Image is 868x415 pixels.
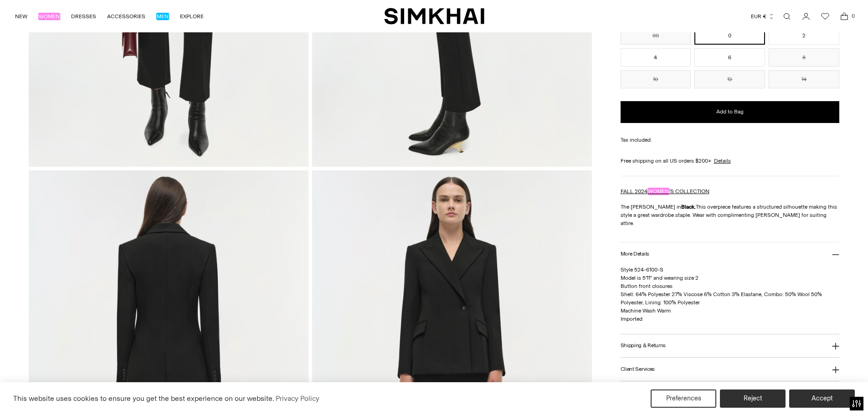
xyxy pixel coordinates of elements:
p: The [PERSON_NAME] in This overpiece features a structured silhouette making this style a great wa... [621,203,840,227]
button: Client Services [621,358,840,381]
a: FALL 2024WOMEN'S COLLECTION [621,188,709,195]
button: 10 [621,70,691,88]
a: ACCESSORIES [107,6,145,26]
button: 0 [694,26,765,45]
button: 4 [621,48,691,67]
span: Style 524-6100-S Model is 5'11" and wearing size 2 Button front closures Shell: 64% Polyester 27%... [621,266,822,322]
button: Add to Bag [621,101,840,123]
span: Add to Bag [716,108,744,116]
a: EXPLORE [180,6,204,26]
a: Wishlist [816,7,834,26]
em: WOMEN [647,188,669,195]
a: Privacy Policy (opens in a new tab) [274,392,321,405]
a: DRESSES [71,6,96,26]
strong: Black. [681,204,696,210]
button: Accept [789,389,855,408]
a: Details [714,157,731,165]
h3: More Details [621,251,649,257]
a: MEN [156,6,169,26]
button: Reject [720,389,786,408]
button: 12 [694,70,765,88]
a: Go to the account page [797,7,815,26]
h3: Client Services [621,366,655,372]
button: Preferences [651,389,716,408]
div: Tax included. [621,136,840,144]
a: NEW [15,6,27,26]
button: 2 [769,26,839,45]
button: More Details [621,242,840,266]
span: 0 [849,12,857,20]
button: 00 [621,26,691,45]
button: 6 [694,48,765,67]
div: Free shipping on all US orders $200+ [621,157,840,165]
a: Open search modal [778,7,796,26]
button: EUR € [751,6,775,26]
button: About [PERSON_NAME] [621,381,840,405]
button: Shipping & Returns [621,334,840,358]
span: This website uses cookies to ensure you get the best experience on our website. [13,394,274,403]
a: Open cart modal [835,7,853,26]
button: 14 [769,70,839,88]
a: WOMEN [38,6,60,26]
h3: Shipping & Returns [621,343,666,348]
a: SIMKHAI [384,7,484,25]
button: 8 [769,48,839,67]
